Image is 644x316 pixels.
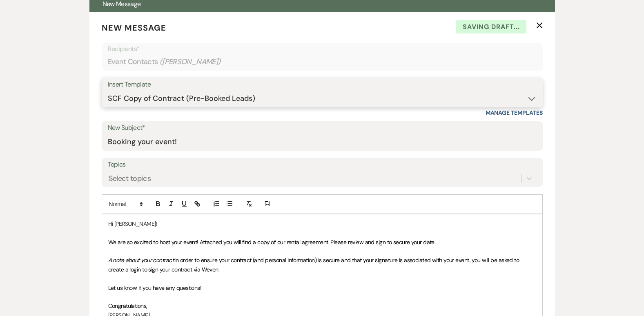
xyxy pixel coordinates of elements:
[102,22,166,33] span: New Message
[108,302,147,309] span: Congratulations,
[108,284,202,292] span: Let us know if you have any questions!
[108,219,536,228] p: Hi [PERSON_NAME]!
[109,173,151,184] div: Select topics
[108,238,436,246] span: We are so excited to host your event! Attached you will find a copy of our rental agreement. Plea...
[108,159,537,171] label: Topics
[456,20,526,34] span: Saving draft...
[486,109,543,116] a: Manage Templates
[108,256,521,273] span: In order to ensure your contract (and personal information) is secure and that your signature is ...
[160,56,221,67] span: ( [PERSON_NAME] )
[108,79,537,91] div: Insert Template
[108,44,537,54] p: Recipients*
[108,256,175,264] em: A note about your contract:
[108,122,537,134] label: New Subject*
[108,54,537,70] div: Event Contacts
